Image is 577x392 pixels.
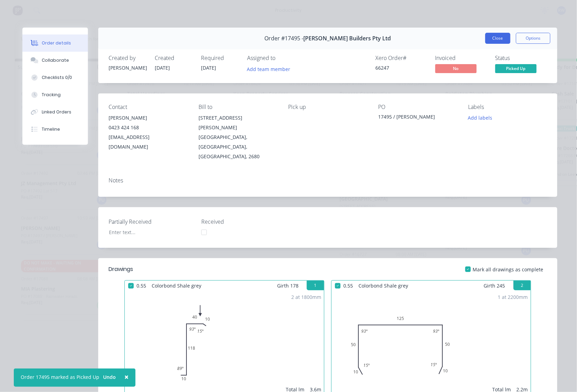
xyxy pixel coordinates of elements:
[291,293,321,301] div: 2 at 1800mm
[243,64,294,73] button: Add team member
[201,55,239,61] div: Required
[201,64,216,71] span: [DATE]
[199,132,277,161] div: [GEOGRAPHIC_DATA], [GEOGRAPHIC_DATA], [GEOGRAPHIC_DATA], 2680
[495,64,537,74] button: Picked Up
[516,33,550,44] button: Options
[22,121,88,138] button: Timeline
[109,265,133,273] div: Drawings
[109,104,188,110] div: Contact
[473,266,544,273] span: Mark all drawings as complete
[199,104,277,110] div: Bill to
[42,57,69,63] div: Collaborate
[341,281,356,291] span: 0.55
[288,104,367,110] div: Pick up
[495,55,547,61] div: Status
[109,113,188,152] div: [PERSON_NAME]0423 424 168[EMAIL_ADDRESS][DOMAIN_NAME]
[42,40,71,46] div: Order details
[109,132,188,152] div: [EMAIL_ADDRESS][DOMAIN_NAME]
[375,64,427,71] div: 66247
[21,373,99,381] div: Order 17495 marked as Picked Up
[495,64,537,73] span: Picked Up
[149,281,204,291] span: Colorbond Shale grey
[22,69,88,86] button: Checklists 0/0
[118,369,135,385] button: Close
[109,55,146,61] div: Created by
[42,92,61,98] div: Tracking
[247,55,316,61] div: Assigned to
[109,218,195,226] label: Partially Received
[464,113,496,122] button: Add labels
[378,113,457,123] div: 17495 / [PERSON_NAME]
[134,281,149,291] span: 0.55
[42,126,60,132] div: Timeline
[22,52,88,69] button: Collaborate
[265,35,304,42] span: Order #17495 -
[468,104,547,110] div: Labels
[484,281,505,291] span: Girth 245
[109,113,188,123] div: [PERSON_NAME]
[42,109,71,115] div: Linked Orders
[498,293,528,301] div: 1 at 2200mm
[199,113,277,132] div: [STREET_ADDRESS][PERSON_NAME]
[304,35,391,42] span: [PERSON_NAME] Builders Pty Ltd
[514,281,531,290] button: 2
[99,372,120,382] button: Undo
[307,281,324,290] button: 1
[485,33,510,44] button: Close
[22,86,88,103] button: Tracking
[375,55,427,61] div: Xero Order #
[109,64,146,71] div: [PERSON_NAME]
[109,177,547,184] div: Notes
[199,113,277,161] div: [STREET_ADDRESS][PERSON_NAME][GEOGRAPHIC_DATA], [GEOGRAPHIC_DATA], [GEOGRAPHIC_DATA], 2680
[124,372,129,382] span: ×
[155,55,193,61] div: Created
[435,64,477,73] span: No
[109,123,188,132] div: 0423 424 168
[155,64,170,71] span: [DATE]
[435,55,487,61] div: Invoiced
[247,64,294,73] button: Add team member
[378,104,457,110] div: PO
[277,281,298,291] span: Girth 178
[42,74,72,81] div: Checklists 0/0
[22,34,88,52] button: Order details
[22,103,88,121] button: Linked Orders
[201,218,287,226] label: Received
[356,281,411,291] span: Colorbond Shale grey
